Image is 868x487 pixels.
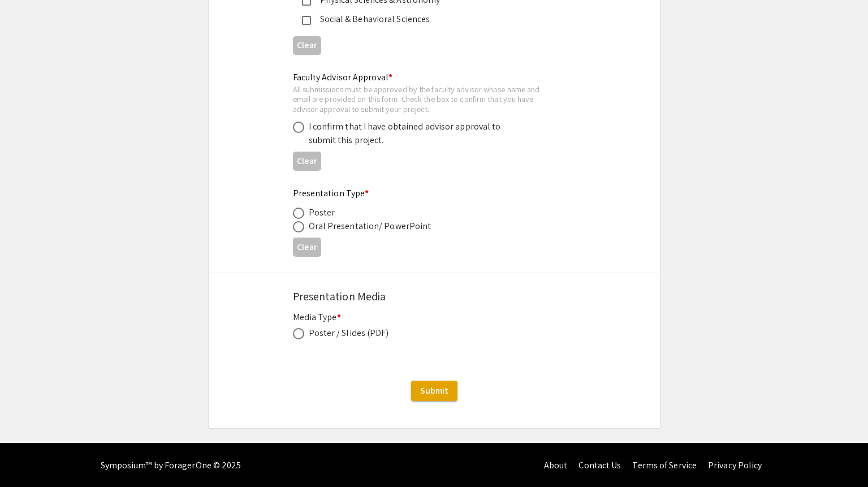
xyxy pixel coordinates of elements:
[293,71,393,83] mat-label: Faculty Advisor Approval
[293,152,321,170] button: Clear
[578,459,621,471] a: Contact Us
[420,385,448,397] span: Submit
[293,187,369,199] mat-label: Presentation Type
[8,436,48,479] iframe: Chat
[293,311,341,323] mat-label: Media Type
[309,326,389,340] div: Poster / Slides (PDF)
[309,120,507,147] div: I confirm that I have obtained advisor approval to submit this project.
[411,381,457,401] button: Submit
[708,459,762,471] a: Privacy Policy
[632,459,697,471] a: Terms of Service
[293,36,321,55] button: Clear
[293,288,576,305] div: Presentation Media
[293,84,558,114] div: All submissions must be approved by the faculty advisor whose name and email are provided on this...
[293,238,321,256] button: Clear
[544,459,568,471] a: About
[309,206,335,219] div: Poster
[311,12,549,26] div: Social & Behavioral Sciences
[309,219,431,233] div: Oral Presentation/ PowerPoint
